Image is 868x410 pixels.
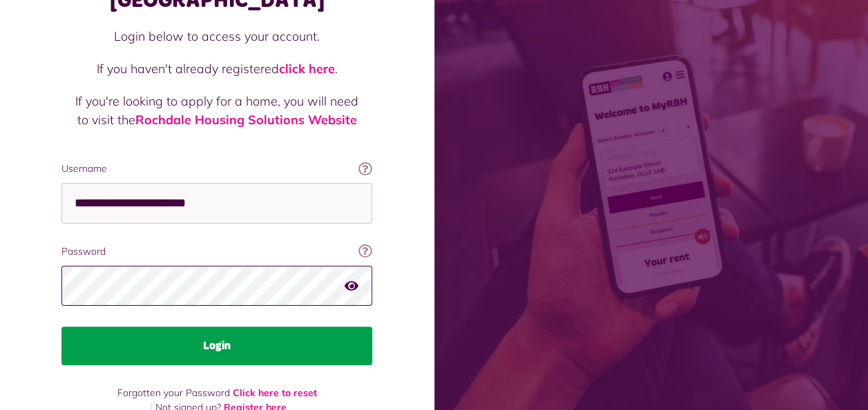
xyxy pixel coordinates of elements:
label: Username [61,162,372,176]
span: Forgotten your Password [117,387,230,399]
p: If you're looking to apply for a home, you will need to visit the [75,92,358,129]
a: Click here to reset [233,387,317,399]
p: Login below to access your account. [75,27,358,46]
a: click here [279,61,335,77]
label: Password [61,244,372,259]
p: If you haven't already registered . [75,59,358,78]
button: Login [61,326,372,365]
a: Rochdale Housing Solutions Website [135,112,357,128]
